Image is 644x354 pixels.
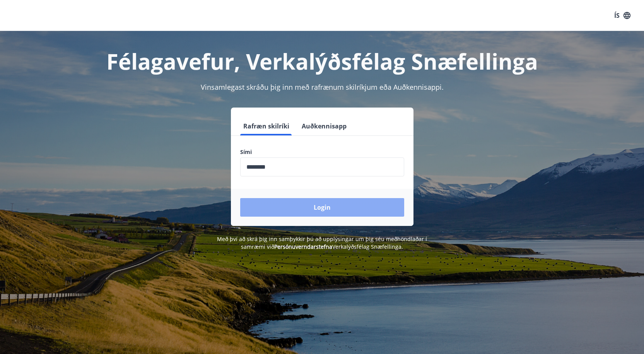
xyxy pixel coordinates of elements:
[274,243,332,250] a: Persónuverndarstefna
[201,82,444,92] span: Vinsamlegast skráðu þig inn með rafrænum skilríkjum eða Auðkennisappi.
[240,198,404,217] button: Login
[53,46,591,76] h1: Félagavefur, Verkalýðsfélag Snæfellinga
[299,117,350,135] button: Auðkennisapp
[217,235,427,250] span: Með því að skrá þig inn samþykkir þú að upplýsingar um þig séu meðhöndlaðar í samræmi við Verkalý...
[610,9,635,22] button: ÍS
[240,148,404,156] label: Sími
[240,117,292,135] button: Rafræn skilríki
